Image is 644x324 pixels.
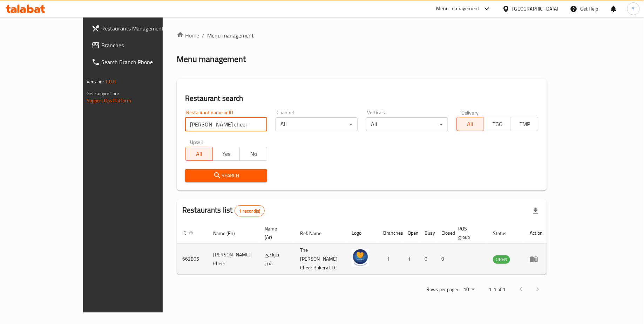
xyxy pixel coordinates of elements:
span: All [188,149,210,159]
td: The [PERSON_NAME] Cheer Bakery LLC [294,244,346,275]
span: Branches [101,41,185,49]
button: No [239,147,267,161]
td: 0 [436,244,453,275]
th: Closed [436,222,453,244]
button: Yes [212,147,240,161]
li: / [202,31,204,40]
button: Search [185,169,267,182]
span: Get support on: [87,89,119,98]
button: TMP [511,117,538,131]
div: Menu [530,255,543,263]
span: Status [493,229,516,237]
button: All [456,117,484,131]
span: Y [632,5,635,13]
span: No [243,149,264,159]
th: Busy [419,222,436,244]
td: 0 [419,244,436,275]
h2: Restaurant search [185,93,538,104]
img: Mondy Cheer [352,249,369,267]
span: Name (Ar) [265,225,286,241]
span: Search [191,171,262,180]
span: TGO [487,119,509,129]
span: Ref. Name [300,229,331,237]
p: Rows per page: [426,285,458,294]
td: 1 [402,244,419,275]
span: 1 record(s) [235,208,265,214]
th: Branches [378,222,402,244]
span: All [460,119,481,129]
td: موندى شير [259,244,294,275]
nav: breadcrumb [177,31,547,40]
button: TGO [484,117,511,131]
label: Delivery [461,110,479,115]
span: POS group [458,225,479,241]
h2: Menu management [177,54,246,65]
a: Branches [86,37,191,54]
div: [GEOGRAPHIC_DATA] [513,5,559,13]
span: Menu management [207,31,254,40]
div: Export file [527,202,544,219]
input: Search for restaurant name or ID.. [185,117,267,131]
a: Search Branch Phone [86,54,191,70]
div: All [366,117,448,131]
td: 1 [378,244,402,275]
div: All [276,117,358,131]
h2: Restaurants list [182,205,265,216]
th: Action [524,222,548,244]
a: Restaurants Management [86,20,191,37]
button: All [185,147,213,161]
span: OPEN [493,255,510,263]
label: Upsell [190,140,203,145]
span: Name (En) [213,229,244,237]
th: Logo [346,222,378,244]
span: TMP [514,119,536,129]
span: Search Branch Phone [101,58,185,66]
div: Menu-management [436,5,480,13]
span: Yes [216,149,237,159]
td: [PERSON_NAME] Cheer [208,244,259,275]
a: Support.OpsPlatform [87,96,131,105]
td: 662805 [177,244,208,275]
table: enhanced table [177,222,548,275]
span: ID [182,229,196,237]
div: Total records count [235,205,265,216]
div: Rows per page: [461,284,477,295]
span: Version: [87,77,104,86]
th: Open [402,222,419,244]
span: 1.0.0 [105,77,116,86]
span: Restaurants Management [101,24,185,33]
p: 1-1 of 1 [489,285,506,294]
